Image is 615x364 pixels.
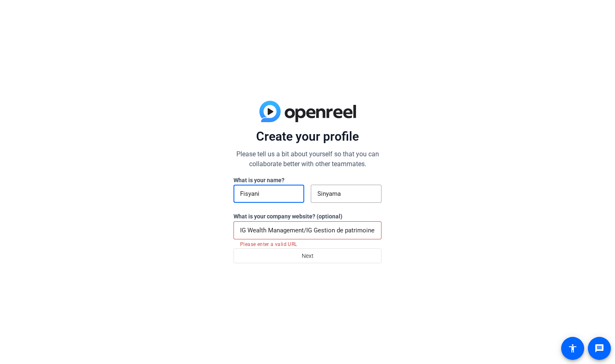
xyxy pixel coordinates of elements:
[234,149,381,169] p: Please tell us a bit about yourself so that you can collaborate better with other teammates.
[240,239,375,248] mat-error: Please enter a valid URL
[594,343,604,353] mat-icon: message
[317,189,375,199] input: Last Name
[568,343,578,353] mat-icon: accessibility
[234,213,342,220] label: What is your company website? (optional)
[240,225,375,235] input: Enter here
[240,189,298,199] input: First Name
[234,129,381,144] p: Create your profile
[259,101,356,122] img: blue-gradient.svg
[234,248,381,263] button: Next
[302,248,314,264] span: Next
[234,177,284,183] label: What is your name?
